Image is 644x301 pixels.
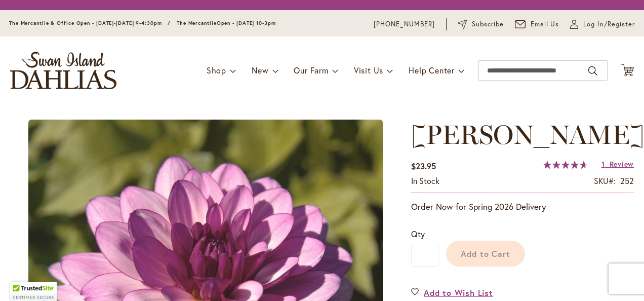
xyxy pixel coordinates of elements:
[594,175,616,186] strong: SKU
[515,19,559,29] a: Email Us
[9,20,217,26] span: The Mercantile & Office Open - [DATE]-[DATE] 9-4:30pm / The Mercantile
[531,19,559,29] span: Email Us
[411,201,634,213] p: Order Now for Spring 2026 Delivery
[207,65,226,76] span: Shop
[411,287,493,298] a: Add to Wish List
[570,19,635,29] a: Log In/Register
[294,65,328,76] span: Our Farm
[583,19,635,29] span: Log In/Register
[610,159,634,169] span: Review
[620,175,634,187] div: 252
[409,65,455,76] span: Help Center
[601,159,634,169] a: 1 Review
[252,65,268,76] span: New
[601,159,605,169] span: 1
[411,161,436,171] span: $23.95
[10,282,57,301] div: TrustedSite Certified
[588,63,597,79] button: Search
[458,19,504,29] a: Subscribe
[217,20,276,26] span: Open - [DATE] 10-3pm
[411,175,439,187] div: Availability
[374,19,435,29] a: [PHONE_NUMBER]
[424,287,493,298] span: Add to Wish List
[411,175,439,186] span: In stock
[472,19,504,29] span: Subscribe
[543,161,588,169] div: 93%
[10,52,116,89] a: store logo
[354,65,383,76] span: Visit Us
[411,229,425,239] span: Qty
